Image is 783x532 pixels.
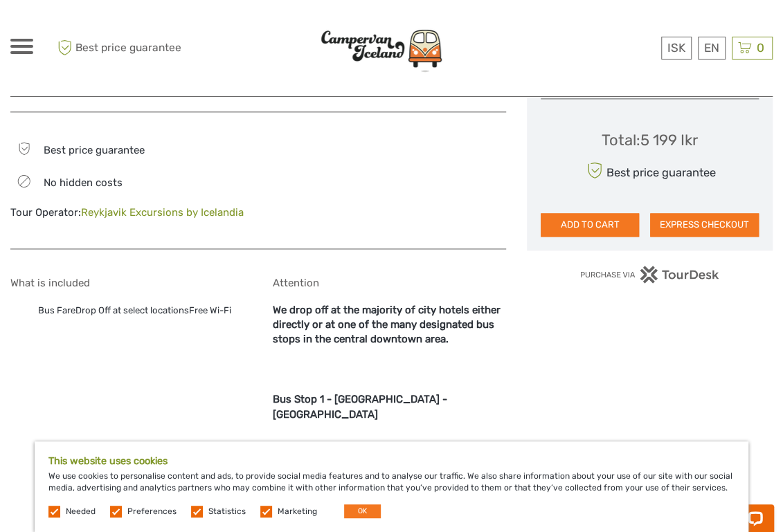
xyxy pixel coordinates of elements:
[66,506,96,517] label: Needed
[278,506,317,517] label: Marketing
[602,129,698,151] div: Total : 5 199 Ikr
[10,205,244,220] div: Tour Operator:
[584,158,716,183] div: Best price guarantee
[54,37,201,59] span: Best price guarantee
[541,213,639,237] button: ADD TO CART
[35,441,748,532] div: We use cookies to personalise content and ads, to provide social media features and to analyse ou...
[10,303,244,318] ul: Bus FareDrop Off at select locationsFree Wi-Fi
[344,504,381,518] button: OK
[698,37,726,59] div: EN
[159,21,176,38] button: Open LiveChat chat widget
[579,266,720,283] img: PurchaseViaTourDesk.png
[44,144,145,156] span: Best price guarantee
[48,455,735,467] h5: This website uses cookies
[273,277,506,289] h5: Attention
[650,213,759,237] button: EXPRESS CHECKOUT
[127,506,177,517] label: Preferences
[44,176,123,189] span: No hidden costs
[81,206,244,219] a: Reykjavik Excursions by Icelandia
[305,19,458,77] img: Scandinavian Travel
[755,41,766,55] span: 0
[667,41,685,55] span: ISK
[10,277,244,289] h5: What is included
[273,392,447,419] b: Bus Stop 1 - [GEOGRAPHIC_DATA] - [GEOGRAPHIC_DATA]
[208,506,246,517] label: Statistics
[273,304,501,346] b: We drop off at the majority of city hotels either directly or at one of the many designated bus s...
[19,24,156,35] p: Chat now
